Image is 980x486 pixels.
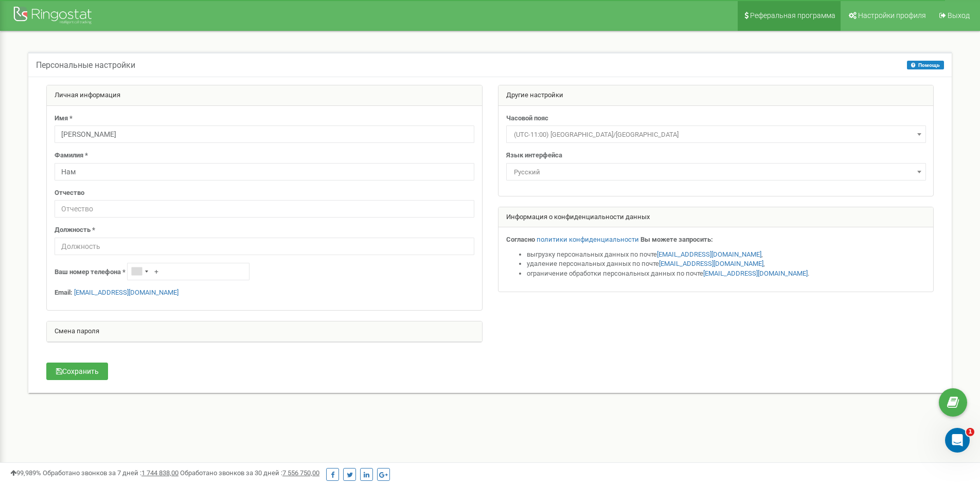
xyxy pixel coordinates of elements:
span: Обработано звонков за 30 дней : [180,469,319,477]
input: Должность [55,238,474,255]
li: удаление персональных данных по почте , [527,259,926,269]
input: Отчество [55,200,474,218]
label: Должность * [55,225,95,235]
div: Информация о конфиденциальности данных [498,207,934,228]
label: Фамилия * [55,151,88,160]
a: [EMAIL_ADDRESS][DOMAIN_NAME] [657,250,761,258]
input: +1-800-555-55-55 [127,263,250,280]
label: Имя * [55,114,73,123]
button: Сохранить [46,363,108,380]
label: Часовой пояс [506,114,548,123]
strong: Email: [55,289,73,296]
strong: Вы можете запросить: [640,236,713,243]
div: Telephone country code [128,263,151,280]
span: Настройки профиля [858,11,926,20]
span: 1 [966,428,974,436]
u: 7 556 750,00 [282,469,319,477]
label: Отчество [55,188,84,198]
u: 1 744 838,00 [141,469,179,477]
a: [EMAIL_ADDRESS][DOMAIN_NAME] [74,289,179,296]
span: 99,989% [10,469,41,477]
span: Обработано звонков за 7 дней : [43,469,179,477]
label: Ваш номер телефона * [55,267,126,277]
a: политики конфиденциальности [537,236,639,243]
a: [EMAIL_ADDRESS][DOMAIN_NAME] [659,260,763,267]
strong: Согласно [506,236,535,243]
span: Реферальная программа [750,11,835,20]
button: Помощь [907,61,944,69]
iframe: Intercom live chat [945,428,970,453]
div: Личная информация [47,85,482,106]
input: Имя [55,125,474,143]
a: [EMAIL_ADDRESS][DOMAIN_NAME] [703,269,808,277]
input: Фамилия [55,163,474,181]
span: Русский [510,165,922,179]
span: Выход [948,11,970,20]
h5: Персональные настройки [36,61,135,70]
li: ограничение обработки персональных данных по почте . [527,269,926,279]
div: Смена пароля [47,321,482,342]
div: Другие настройки [498,85,934,106]
span: (UTC-11:00) Pacific/Midway [506,125,926,143]
span: (UTC-11:00) Pacific/Midway [510,128,922,142]
label: Язык интерфейса [506,151,562,160]
span: Русский [506,163,926,181]
li: выгрузку персональных данных по почте , [527,250,926,260]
